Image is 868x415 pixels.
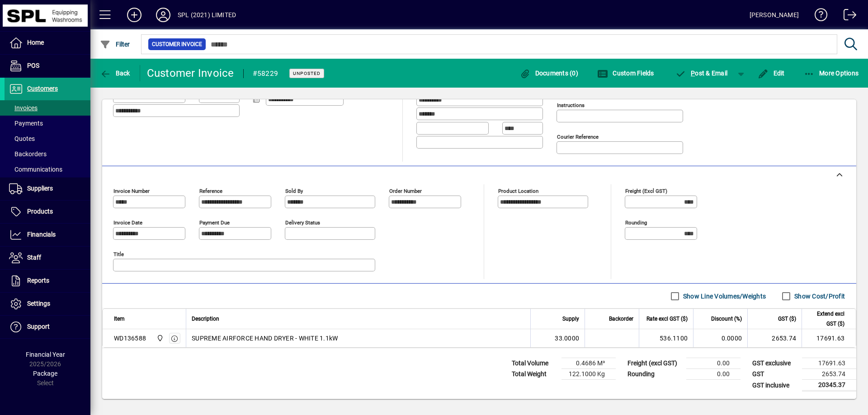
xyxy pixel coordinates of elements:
[755,65,787,81] button: Edit
[9,120,43,127] span: Payments
[5,224,90,246] a: Financials
[27,300,50,307] span: Settings
[748,380,802,391] td: GST inclusive
[27,323,50,330] span: Support
[27,277,49,284] span: Reports
[711,314,742,324] span: Discount (%)
[625,219,647,226] mat-label: Rounding
[98,65,132,81] button: Back
[5,247,90,269] a: Staff
[507,369,561,380] td: Total Weight
[807,309,844,329] span: Extend excl GST ($)
[802,380,856,391] td: 20345.37
[748,369,802,380] td: GST
[804,70,859,77] span: More Options
[285,188,303,194] mat-label: Sold by
[595,65,656,81] button: Custom Fields
[9,104,38,112] span: Invoices
[120,7,149,23] button: Add
[609,314,633,324] span: Backorder
[671,65,732,81] button: Post & Email
[5,146,90,162] a: Backorders
[625,188,667,194] mat-label: Freight (excl GST)
[498,188,538,194] mat-label: Product location
[5,201,90,223] a: Products
[253,66,278,81] div: #58229
[27,208,53,215] span: Products
[285,219,320,226] mat-label: Delivery status
[149,7,178,23] button: Profile
[557,102,585,108] mat-label: Instructions
[623,369,686,380] td: Rounding
[802,358,856,369] td: 17691.63
[33,370,57,377] span: Package
[5,100,90,116] a: Invoices
[562,314,579,324] span: Supply
[100,70,130,77] span: Back
[192,334,338,343] span: SUPREME AIRFORCE HAND DRYER - WHITE 1.1kW
[747,329,802,347] td: 2653.74
[646,314,688,324] span: Rate excl GST ($)
[152,40,202,49] span: Customer Invoice
[802,329,856,347] td: 17691.63
[645,334,688,343] div: 536.1100
[686,358,741,369] td: 0.00
[778,314,796,324] span: GST ($)
[5,270,90,292] a: Reports
[5,293,90,315] a: Settings
[293,70,321,76] span: Unposted
[555,334,579,343] span: 33.0000
[114,334,146,343] div: WD136588
[561,369,616,380] td: 122.1000 Kg
[597,70,654,77] span: Custom Fields
[27,85,58,92] span: Customers
[802,65,861,81] button: More Options
[5,131,90,146] a: Quotes
[808,2,828,31] a: Knowledge Base
[27,185,53,192] span: Suppliers
[113,219,142,226] mat-label: Invoice date
[748,358,802,369] td: GST exclusive
[199,219,230,226] mat-label: Payment due
[561,358,616,369] td: 0.4686 M³
[192,314,219,324] span: Description
[90,65,140,81] app-page-header-button: Back
[5,316,90,338] a: Support
[681,292,766,301] label: Show Line Volumes/Weights
[9,150,47,158] span: Backorders
[5,32,90,54] a: Home
[507,358,561,369] td: Total Volume
[27,254,41,261] span: Staff
[793,292,845,301] label: Show Cost/Profit
[98,36,132,52] button: Filter
[154,333,165,343] span: SPL (2021) Limited
[9,135,35,142] span: Quotes
[837,2,857,31] a: Logout
[100,41,130,48] span: Filter
[675,70,728,77] span: ost & Email
[686,369,741,380] td: 0.00
[178,8,236,22] div: SPL (2021) LIMITED
[5,177,90,200] a: Suppliers
[623,358,686,369] td: Freight (excl GST)
[113,251,124,257] mat-label: Title
[691,70,695,77] span: P
[750,8,799,22] div: [PERSON_NAME]
[27,62,39,69] span: POS
[557,134,599,140] mat-label: Courier Reference
[199,188,222,194] mat-label: Reference
[113,188,150,194] mat-label: Invoice number
[114,314,125,324] span: Item
[147,66,234,80] div: Customer Invoice
[693,329,747,347] td: 0.0000
[758,70,785,77] span: Edit
[9,166,62,173] span: Communications
[802,369,856,380] td: 2653.74
[5,162,90,177] a: Communications
[26,351,65,358] span: Financial Year
[27,231,56,238] span: Financials
[5,55,90,77] a: POS
[27,39,44,46] span: Home
[5,116,90,131] a: Payments
[517,65,580,81] button: Documents (0)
